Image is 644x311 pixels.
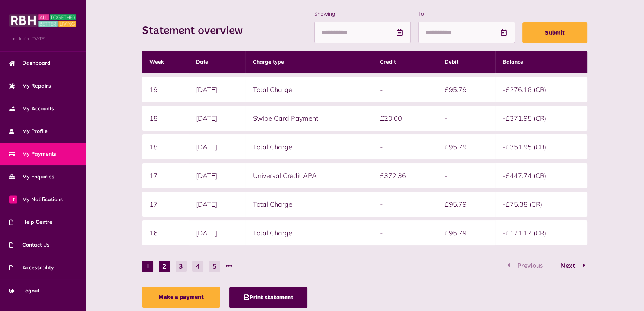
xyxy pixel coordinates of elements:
[142,192,189,217] td: 17
[189,220,245,245] td: [DATE]
[555,263,581,269] span: Next
[314,10,411,18] label: Showing
[245,134,372,159] td: Total Charge
[553,261,587,272] button: Go to page 2
[9,195,17,203] span: 1
[9,105,54,112] span: My Accounts
[373,134,437,159] td: -
[159,261,170,272] button: Go to page 2
[142,106,189,131] td: 18
[189,106,245,131] td: [DATE]
[245,51,372,73] th: Charge type
[189,163,245,188] td: [DATE]
[189,134,245,159] td: [DATE]
[495,220,587,245] td: -£171.17 (CR)
[189,51,245,73] th: Date
[142,24,250,38] h2: Statement overview
[9,287,39,295] span: Logout
[522,22,587,43] button: Submit
[495,106,587,131] td: -£371.95 (CR)
[495,51,587,73] th: Balance
[373,220,437,245] td: -
[9,264,54,272] span: Accessibility
[437,220,495,245] td: £95.79
[142,163,189,188] td: 17
[373,163,437,188] td: £372.36
[142,220,189,245] td: 16
[373,106,437,131] td: £20.00
[142,134,189,159] td: 18
[495,163,587,188] td: -£447.74 (CR)
[9,241,49,249] span: Contact Us
[9,173,54,181] span: My Enquiries
[192,261,203,272] button: Go to page 4
[373,77,437,102] td: -
[245,163,372,188] td: Universal Credit APA
[176,261,187,272] button: Go to page 3
[437,163,495,188] td: -
[495,192,587,217] td: -£75.38 (CR)
[142,51,189,73] th: Week
[437,192,495,217] td: £95.79
[245,192,372,217] td: Total Charge
[142,287,220,308] a: Make a payment
[142,77,189,102] td: 19
[373,192,437,217] td: -
[9,196,63,203] span: My Notifications
[9,150,56,158] span: My Payments
[229,287,307,308] button: Print statement
[437,77,495,102] td: £95.79
[418,10,515,18] label: To
[209,261,220,272] button: Go to page 5
[189,77,245,102] td: [DATE]
[9,82,51,90] span: My Repairs
[9,13,76,28] img: MyRBH
[437,51,495,73] th: Debit
[9,218,52,226] span: Help Centre
[9,59,51,67] span: Dashboard
[245,106,372,131] td: Swipe Card Payment
[495,134,587,159] td: -£351.95 (CR)
[9,35,76,42] span: Last login: [DATE]
[495,77,587,102] td: -£276.16 (CR)
[245,220,372,245] td: Total Charge
[9,127,48,135] span: My Profile
[437,134,495,159] td: £95.79
[373,51,437,73] th: Credit
[245,77,372,102] td: Total Charge
[189,192,245,217] td: [DATE]
[437,106,495,131] td: -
